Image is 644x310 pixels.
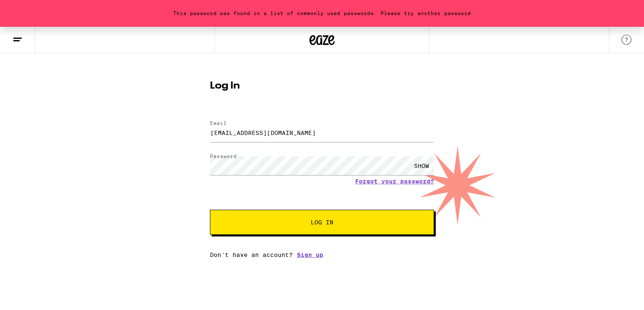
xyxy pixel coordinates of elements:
div: Don't have an account? [210,252,434,258]
button: Log In [210,210,434,235]
a: Sign up [297,252,323,258]
input: Email [210,123,434,142]
span: Hi. Need any help? [5,6,60,13]
a: Forgot your password? [355,178,434,185]
label: Password [210,153,237,159]
label: Email [210,120,227,126]
span: Log In [311,219,333,225]
div: SHOW [409,156,434,175]
h1: Log In [210,81,434,91]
